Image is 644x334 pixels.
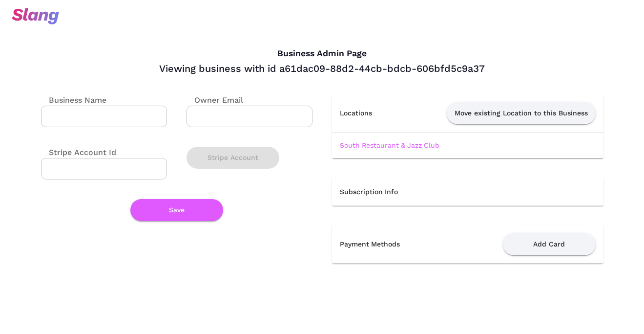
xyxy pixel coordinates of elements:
label: Business Name [41,94,106,106]
img: svg+xml;base64,PHN2ZyB3aWR0aD0iOTciIGhlaWdodD0iMzQiIHZpZXdCb3g9IjAgMCA5NyAzNCIgZmlsbD0ibm9uZSIgeG... [12,8,59,24]
th: Subscription Info [332,178,603,206]
th: Locations [332,94,393,133]
th: Payment Methods [332,225,444,264]
button: Save [130,199,223,221]
h4: Business Admin Page [41,48,603,59]
label: Owner Email [187,94,243,106]
a: Stripe Account [187,154,279,160]
div: Viewing business with id a61dac09-88d2-44cb-bdcb-606bfd5c9a37 [41,62,603,75]
a: Add Card [503,240,596,247]
button: Add Card [503,233,596,255]
a: South Restaurant & Jazz Club [340,141,439,149]
button: Move existing Location to this Business [447,102,596,124]
label: Stripe Account Id [41,147,116,158]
